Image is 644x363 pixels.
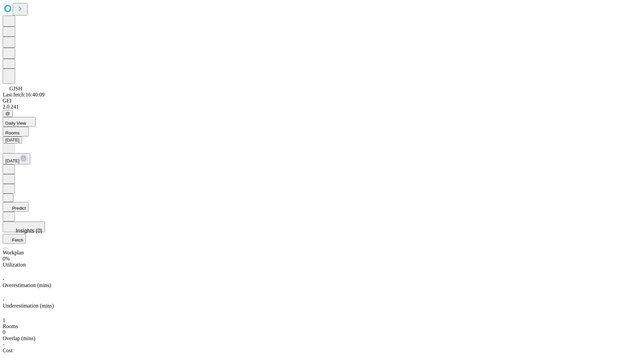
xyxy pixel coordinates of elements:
[3,329,5,335] span: 0
[3,153,30,164] button: [DATE]
[3,202,29,212] button: Predict
[3,323,18,329] span: Rooms
[3,221,45,232] button: Insights (0)
[3,303,54,309] span: Underestimation (mins)
[3,282,51,288] span: Overestimation (mins)
[3,98,641,104] div: GEI
[3,262,25,268] span: Utilization
[9,86,22,91] span: GJSH
[3,234,26,244] button: Fetch
[3,276,4,282] span: -
[5,111,10,116] span: @
[16,228,42,234] span: Insights (0)
[3,341,4,347] span: -
[3,104,641,110] div: 2.0.241
[5,158,19,163] span: [DATE]
[3,297,4,302] span: -
[3,110,13,117] button: @
[3,117,36,127] button: Daily View
[3,250,24,255] span: Workplan
[3,127,29,136] button: Rooms
[3,92,45,97] span: Last fetch: 16:40:09
[5,130,19,135] span: Rooms
[3,136,22,144] button: [DATE]
[3,348,12,353] span: Cost
[3,335,35,341] span: Overlap (mins)
[5,121,26,126] span: Daily View
[3,256,10,261] span: 0%
[3,317,5,323] span: 1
